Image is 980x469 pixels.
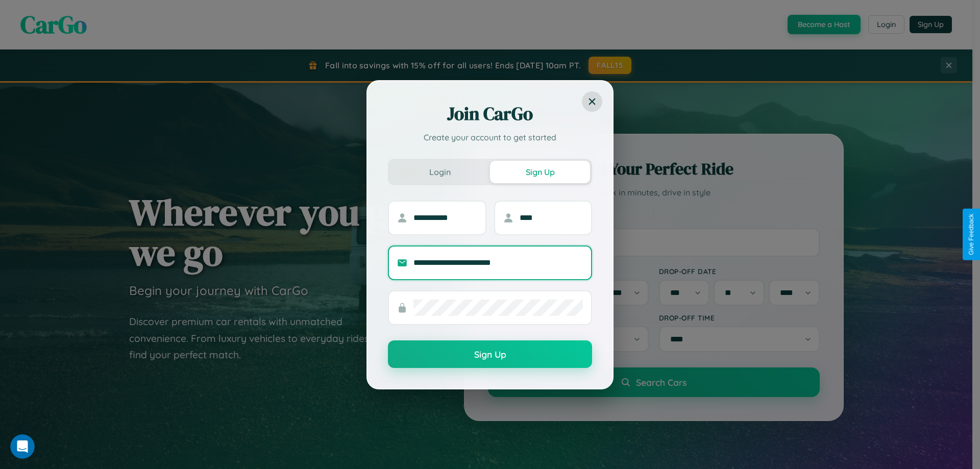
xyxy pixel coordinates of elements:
div: Give Feedback [968,214,975,255]
p: Create your account to get started [388,131,592,143]
button: Sign Up [490,161,590,183]
h2: Join CarGo [388,102,592,126]
button: Login [390,161,490,183]
iframe: Intercom live chat [10,434,35,459]
button: Sign Up [388,340,592,368]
